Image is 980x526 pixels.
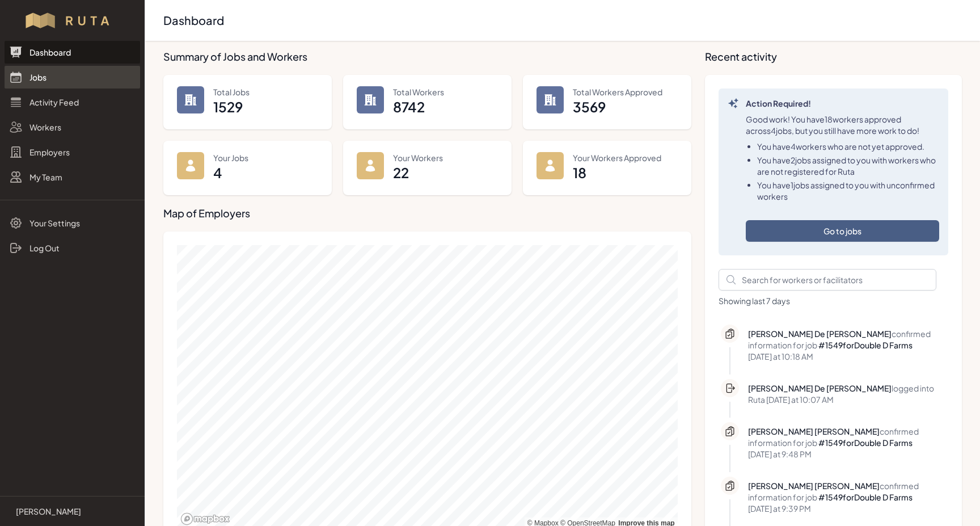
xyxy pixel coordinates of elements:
p: 1529 [213,98,243,116]
li: You have 4 workers who are not yet approved. [757,141,939,152]
p: Good work! You have 18 workers approved across 4 jobs, but you still have more work to do! [746,113,939,136]
div: confirmed information for job [748,426,948,460]
a: Employers [5,141,140,163]
a: Your Settings [5,212,140,234]
h3: Map of Employers [163,207,691,220]
a: [PERSON_NAME] De [PERSON_NAME] [748,329,892,339]
p: Total Workers Approved [573,86,678,98]
a: Dashboard [5,41,140,64]
p: [PERSON_NAME] [16,506,81,517]
h2: Dashboard [163,12,953,28]
h3: Recent activity [705,50,962,64]
img: Workflow [24,11,121,30]
p: 22 [393,163,409,182]
p: Total Jobs [213,86,318,98]
a: [PERSON_NAME] [PERSON_NAME] [748,426,880,436]
a: # 1549 for Double D Farms [818,492,913,502]
a: My Team [5,166,140,188]
a: # 1549 for Double D Farms [818,437,913,448]
p: Your Workers [393,152,498,163]
a: [PERSON_NAME] [PERSON_NAME] [748,481,880,491]
a: Log Out [5,237,140,259]
p: Your Jobs [213,152,318,163]
a: # 1549 for Double D Farms [818,340,913,350]
div: confirmed information for job [748,328,948,362]
a: Mapbox logo [180,512,230,525]
div: confirmed information for job [748,480,948,514]
span: [DATE] at 9:39 PM [748,503,811,514]
span: [DATE] at 9:48 PM [748,449,812,459]
a: Activity Feed [5,91,140,113]
p: 8742 [393,98,425,116]
li: You have 2 jobs assigned to you with workers who are not registered for Ruta [757,154,939,177]
p: Total Workers [393,86,498,98]
a: [PERSON_NAME] De [PERSON_NAME] [748,383,892,393]
p: 3569 [573,98,606,116]
span: [DATE] at 10:18 AM [748,351,813,361]
input: Search for workers or facilitators [719,269,936,291]
h3: Summary of Jobs and Workers [163,50,691,64]
p: Showing last 7 days [719,295,936,306]
span: [DATE] at 10:07 AM [765,394,834,405]
h3: Action Required! [746,98,939,109]
p: 4 [213,163,222,182]
p: 18 [573,163,586,182]
p: Your Workers Approved [573,152,678,163]
li: You have 1 jobs assigned to you with unconfirmed workers [757,179,939,202]
a: [PERSON_NAME] [9,506,136,517]
a: Workers [5,116,140,138]
button: Go to jobs [746,215,939,237]
div: logged into Ruta [748,382,948,405]
a: Jobs [5,66,140,89]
